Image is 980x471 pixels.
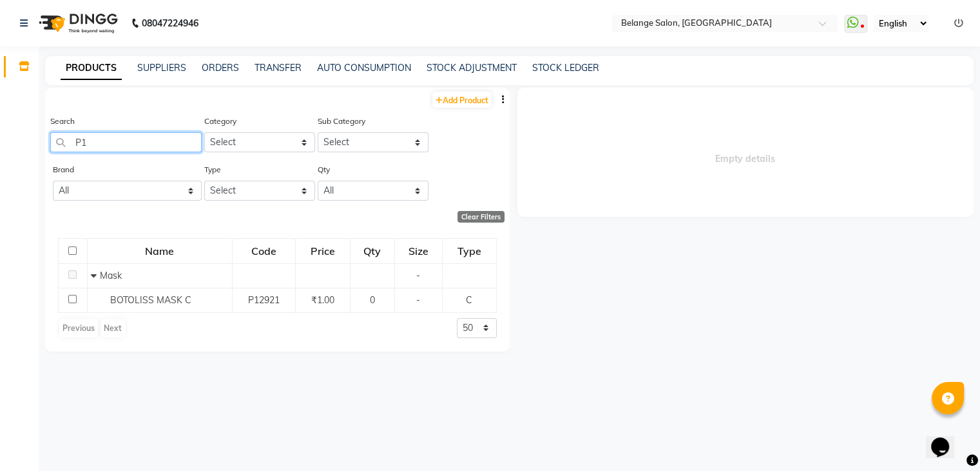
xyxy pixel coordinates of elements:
span: ₹1.00 [311,294,334,306]
span: 0 [370,294,375,306]
b: 08047224946 [142,5,198,41]
a: AUTO CONSUMPTION [317,62,411,74]
span: - [416,294,420,306]
div: Clear Filters [457,211,504,223]
label: Brand [53,164,74,175]
span: C [466,294,472,306]
img: logo [33,5,121,41]
a: PRODUCTS [61,57,122,80]
a: Add Product [432,92,492,108]
input: Search by product name or code [50,132,202,152]
a: SUPPLIERS [137,62,186,74]
label: Sub Category [318,115,365,127]
span: Collapse Row [91,270,100,281]
div: Code [233,239,294,263]
span: P12921 [248,294,280,306]
a: ORDERS [202,62,239,74]
a: TRANSFER [255,62,302,74]
div: Size [396,239,442,263]
a: STOCK ADJUSTMENT [427,62,517,74]
span: Mask [100,270,122,281]
a: STOCK LEDGER [532,62,599,74]
span: - [416,270,420,281]
div: Price [296,239,349,263]
label: Search [50,115,75,127]
div: Name [88,239,231,263]
span: BOTOLISS MASK C [110,294,191,306]
label: Category [204,115,236,127]
div: Type [443,239,495,263]
div: Qty [351,239,394,263]
label: Type [204,164,221,175]
iframe: chat widget [926,419,967,458]
span: Empty details [517,88,974,217]
label: Qty [318,164,330,175]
